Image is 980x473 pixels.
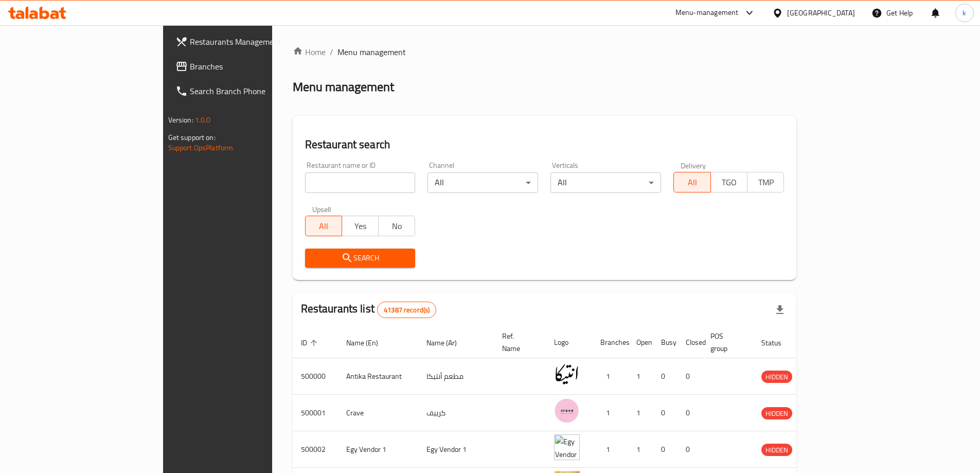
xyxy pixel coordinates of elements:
a: Support.OpsPlatform [168,141,234,154]
li: / [330,46,333,58]
img: Antika Restaurant [554,361,580,387]
span: Search Branch Phone [190,85,318,97]
td: 0 [653,395,678,431]
button: All [305,216,342,236]
span: HIDDEN [761,408,792,419]
input: Search for restaurant name or ID.. [305,172,416,193]
img: Crave [554,398,580,424]
span: All [310,219,338,234]
div: All [427,172,538,193]
td: Egy Vendor 1 [418,431,494,468]
span: Menu management [337,46,406,58]
span: TMP [752,175,780,190]
span: All [678,175,706,190]
span: ID [301,337,320,349]
span: Status [761,337,795,349]
td: 0 [653,431,678,468]
a: Restaurants Management [167,29,327,54]
span: TGO [715,175,743,190]
span: Name (En) [346,337,391,349]
th: Open [628,327,653,358]
td: 0 [653,358,678,395]
td: 0 [678,431,702,468]
h2: Menu management [293,79,394,95]
td: كرييف [418,395,494,431]
span: Ref. Name [502,330,533,355]
button: No [378,216,415,236]
span: No [383,219,411,234]
td: Antika Restaurant [338,358,418,395]
span: Branches [190,60,318,73]
span: Restaurants Management [190,36,318,48]
button: TMP [747,172,784,192]
button: Search [305,249,416,268]
div: HIDDEN [761,407,792,419]
button: All [673,172,710,192]
span: 1.0.0 [195,113,211,127]
span: Search [313,252,407,265]
div: All [550,172,661,193]
nav: breadcrumb [293,46,797,58]
div: Menu-management [675,7,739,19]
h2: Restaurants list [301,301,437,318]
span: HIDDEN [761,444,792,456]
div: [GEOGRAPHIC_DATA] [787,7,855,19]
button: Yes [342,216,379,236]
td: Crave [338,395,418,431]
span: HIDDEN [761,371,792,383]
label: Delivery [681,162,706,169]
span: Name (Ar) [426,337,470,349]
span: Yes [346,219,375,234]
td: 0 [678,395,702,431]
button: TGO [710,172,747,192]
a: Branches [167,54,327,79]
div: HIDDEN [761,444,792,456]
span: 41387 record(s) [378,305,436,315]
td: 1 [628,358,653,395]
td: 1 [592,358,628,395]
td: 1 [628,431,653,468]
label: Upsell [312,205,331,213]
h2: Restaurant search [305,137,785,152]
th: Branches [592,327,628,358]
td: 1 [592,395,628,431]
span: POS group [710,330,741,355]
span: Version: [168,113,193,127]
th: Busy [653,327,678,358]
td: 1 [592,431,628,468]
td: مطعم أنتيكا [418,358,494,395]
a: Search Branch Phone [167,79,327,103]
div: Export file [768,297,792,322]
span: k [963,7,966,19]
td: 1 [628,395,653,431]
td: 0 [678,358,702,395]
th: Logo [546,327,592,358]
div: Total records count [377,302,436,318]
td: Egy Vendor 1 [338,431,418,468]
th: Closed [678,327,702,358]
img: Egy Vendor 1 [554,434,580,460]
span: Get support on: [168,131,216,144]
